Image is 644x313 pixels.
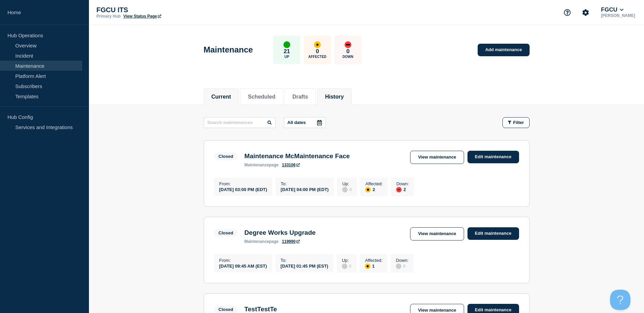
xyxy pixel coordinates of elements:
div: Closed [219,230,233,235]
div: 0 [342,263,351,269]
span: maintenance [244,239,269,244]
div: [DATE] 01:45 PM (EST) [280,263,328,269]
button: Account settings [578,5,593,20]
div: [DATE] 03:00 PM (EDT) [219,186,267,192]
div: 2 [396,186,409,192]
p: All dates [288,120,306,125]
div: Closed [219,307,233,312]
div: 0 [342,186,352,192]
a: View maintenance [410,151,464,164]
a: View maintenance [410,227,464,241]
p: To : [281,181,329,186]
input: Search maintenances [204,117,276,128]
div: 2 [365,186,383,192]
p: FGCU ITS [96,6,232,14]
button: Drafts [292,94,308,100]
div: Closed [219,154,233,159]
button: Filter [502,117,530,128]
p: 21 [283,48,290,55]
p: [PERSON_NAME] [600,13,637,18]
button: History [325,94,344,100]
h1: Maintenance [204,45,253,55]
p: Up [284,55,289,59]
button: Support [560,5,574,20]
p: To : [280,258,328,263]
h3: TestTestTe [244,306,300,313]
span: Filter [513,120,524,125]
h3: Maintenance McMaintenance Face [244,152,350,160]
div: disabled [342,187,348,192]
p: Affected : [365,181,383,186]
p: 0 [346,48,349,55]
p: Down : [396,181,409,186]
p: Affected : [365,258,382,263]
button: Current [211,94,231,100]
p: From : [219,181,267,186]
iframe: Help Scout Beacon - Open [610,290,630,310]
p: From : [219,258,267,263]
div: down [345,41,351,48]
div: up [283,41,290,48]
p: Up : [342,181,352,186]
div: affected [314,41,321,48]
a: 119990 [282,239,300,244]
span: maintenance [244,163,269,167]
a: View Status Page [123,14,161,19]
button: All dates [284,117,326,128]
div: 0 [396,263,408,269]
div: affected [365,187,371,192]
p: page [244,163,279,167]
p: 0 [316,48,319,55]
p: page [244,239,279,244]
p: Down [343,55,353,59]
p: Down : [396,258,408,263]
button: Scheduled [248,94,275,100]
div: disabled [396,264,401,269]
p: Affected [308,55,326,59]
div: down [396,187,402,192]
a: 133106 [282,163,300,167]
p: Up : [342,258,351,263]
div: 1 [365,263,382,269]
p: Primary Hub [96,14,121,19]
div: disabled [342,264,347,269]
h3: Degree Works Upgrade [244,229,316,236]
div: affected [365,264,370,269]
a: Add maintenance [478,44,529,56]
div: [DATE] 04:00 PM (EDT) [281,186,329,192]
div: [DATE] 09:45 AM (EST) [219,263,267,269]
a: Edit maintenance [467,227,519,240]
a: Edit maintenance [467,151,519,163]
button: FGCU [600,6,625,13]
